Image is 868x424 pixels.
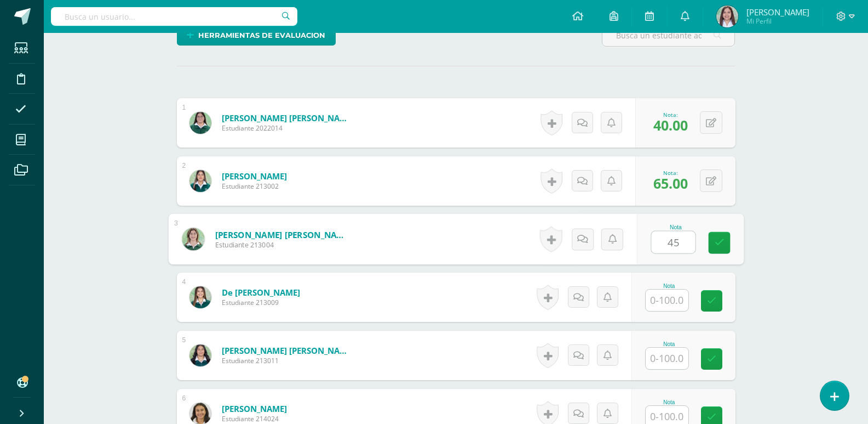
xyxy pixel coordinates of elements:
span: Estudiante 213009 [222,298,300,307]
span: Estudiante 214024 [222,414,287,423]
a: [PERSON_NAME] [PERSON_NAME] [215,229,350,240]
input: 0-100.0 [651,231,695,253]
img: fb2f8d492602f7e9b19479acfb25a763.png [189,286,211,308]
a: Herramientas de evaluación [177,24,336,46]
div: Nota: [653,111,688,118]
span: Estudiante 213011 [222,356,353,365]
input: 0-100.0 [646,290,688,311]
div: Nota [645,283,693,289]
div: Nota: [653,169,688,177]
a: [PERSON_NAME] [222,171,287,182]
span: [PERSON_NAME] [746,7,809,18]
a: [PERSON_NAME] [222,403,287,414]
a: de [PERSON_NAME] [222,287,300,298]
span: 40.00 [653,116,688,134]
div: Nota [645,341,693,347]
span: Estudiante 213004 [215,240,350,250]
a: [PERSON_NAME] [PERSON_NAME] [222,112,353,123]
input: 0-100.0 [646,348,688,369]
span: Estudiante 213002 [222,182,287,191]
input: Busca un usuario... [51,7,297,26]
img: 8670e599328e1b651da57b5535759df0.png [189,344,211,366]
div: Nota [645,399,693,405]
input: Busca un estudiante aquí... [602,25,734,46]
span: 65.00 [653,174,688,193]
img: 5e4a5e14f90d64e2256507fcb5a9ae0c.png [189,170,211,192]
img: 3e3fd6e5ab412e34de53ec92eb8dbd43.png [189,112,211,134]
span: Herramientas de evaluación [198,25,325,46]
div: Nota [651,224,700,230]
span: Mi Perfil [746,16,809,26]
img: f5bd1891ebb362354a98283855bc7a32.png [716,5,738,27]
img: 05e2717679359c3267a54ebd06b84e64.png [182,228,204,250]
span: Estudiante 2022014 [222,123,353,133]
a: [PERSON_NAME] [PERSON_NAME] [222,345,353,356]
